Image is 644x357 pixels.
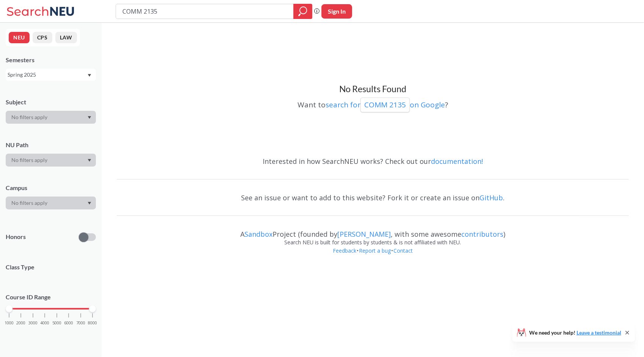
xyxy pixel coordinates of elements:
span: Class Type [6,263,96,271]
div: Semesters [6,56,96,64]
button: NEU [9,32,30,43]
span: 5000 [52,321,61,325]
span: 3000 [28,321,38,325]
div: See an issue or want to add to this website? Fork it or create an issue on . [117,187,629,209]
div: Subject [6,98,96,106]
div: Spring 2025Dropdown arrow [6,69,96,81]
h3: No Results Found [117,83,629,95]
p: Honors [6,233,26,241]
a: documentation! [431,157,483,166]
div: Campus [6,184,96,192]
span: 6000 [64,321,73,325]
div: Search NEU is built for students by students & is not affiliated with NEU. [117,238,629,247]
span: 4000 [40,321,49,325]
div: magnifying glass [293,4,312,19]
div: Dropdown arrow [6,197,96,209]
a: Contact [393,247,413,254]
button: Sign In [321,4,352,19]
a: search forCOMM 2135on Google [326,100,445,110]
a: [PERSON_NAME] [337,230,391,239]
svg: Dropdown arrow [88,159,91,162]
span: We need your help! [529,330,621,335]
button: CPS [33,32,52,43]
a: Feedback [332,247,357,254]
div: Want to ? [117,95,629,112]
span: 7000 [76,321,85,325]
div: NU Path [6,141,96,149]
div: Spring 2025 [8,71,87,79]
span: 1000 [5,321,14,325]
a: Report a bug [359,247,391,254]
a: Leave a testimonial [577,329,621,336]
a: contributors [461,230,503,239]
span: 2000 [16,321,25,325]
svg: Dropdown arrow [88,74,91,77]
span: 8000 [88,321,97,325]
svg: Dropdown arrow [88,202,91,205]
svg: magnifying glass [298,6,307,17]
svg: Dropdown arrow [88,116,91,119]
div: Dropdown arrow [6,111,96,124]
p: Course ID Range [6,293,96,302]
div: A Project (founded by , with some awesome ) [117,223,629,238]
button: LAW [55,32,77,43]
div: Dropdown arrow [6,154,96,167]
a: Sandbox [244,230,273,239]
input: Class, professor, course number, "phrase" [122,5,288,18]
p: COMM 2135 [364,100,406,110]
div: • • [117,247,629,266]
div: Interested in how SearchNEU works? Check out our [117,150,629,172]
a: GitHub [479,193,503,202]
